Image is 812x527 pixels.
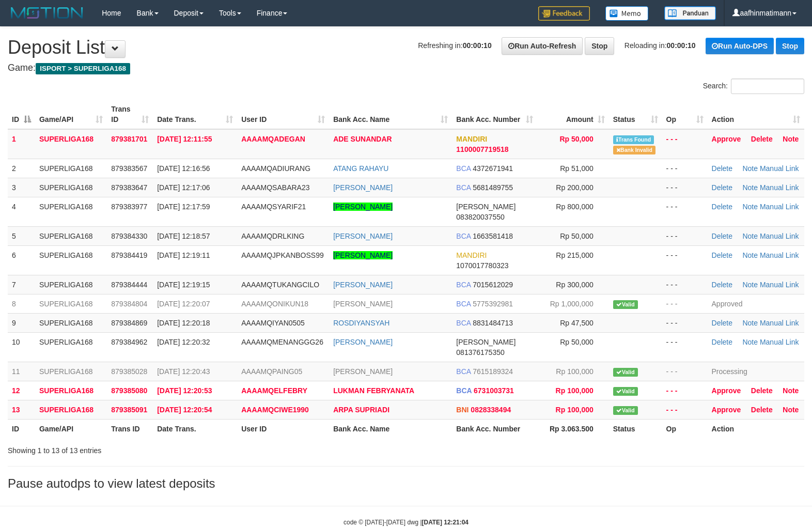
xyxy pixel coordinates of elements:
a: Approve [712,406,741,414]
td: 2 [8,159,35,178]
span: Copy 5775392981 to clipboard [473,300,513,308]
span: BCA [456,164,471,173]
span: Rp 215,000 [556,251,593,259]
span: Valid transaction [613,300,638,309]
td: 3 [8,178,35,197]
td: 9 [8,313,35,332]
th: Rp 3.063.500 [537,419,609,438]
a: Manual Link [760,232,799,240]
td: SUPERLIGA168 [35,275,107,294]
td: SUPERLIGA168 [35,226,107,245]
td: SUPERLIGA168 [35,178,107,197]
strong: 00:00:10 [463,41,492,50]
span: [DATE] 12:18:57 [157,232,210,240]
a: LUKMAN FEBRYANATA [333,386,414,395]
span: 879384330 [111,232,147,240]
a: [PERSON_NAME] [333,232,393,240]
th: Amount: activate to sort column ascending [537,100,609,129]
td: 5 [8,226,35,245]
a: Stop [776,38,804,54]
td: 8 [8,294,35,313]
span: BCA [456,367,471,376]
a: [PERSON_NAME] [333,338,393,346]
span: Copy 1100007719518 to clipboard [456,145,508,153]
th: ID: activate to sort column descending [8,100,35,129]
span: AAAAMQONIKUN18 [241,300,308,308]
span: Rp 50,000 [560,232,594,240]
img: Feedback.jpg [538,6,590,21]
span: Rp 800,000 [556,203,593,211]
td: - - - [662,129,708,159]
th: Action: activate to sort column ascending [708,100,804,129]
td: - - - [662,381,708,400]
span: 879383567 [111,164,147,173]
td: - - - [662,400,708,419]
span: Rp 50,000 [560,338,594,346]
td: SUPERLIGA168 [35,129,107,159]
a: Run Auto-DPS [706,38,774,54]
span: AAAAMQMENANGGG26 [241,338,323,346]
td: SUPERLIGA168 [35,381,107,400]
th: User ID: activate to sort column ascending [237,100,329,129]
a: Note [783,406,799,414]
span: 879383647 [111,183,147,192]
span: AAAAMQCIWE1990 [241,406,309,414]
span: AAAAMQADIURANG [241,164,310,173]
span: Rp 100,000 [556,367,593,376]
a: Note [742,183,758,192]
a: Note [742,203,758,211]
td: Approved [708,294,804,313]
span: [PERSON_NAME] [456,338,516,346]
td: - - - [662,313,708,332]
label: Search: [703,79,804,94]
h1: Deposit List [8,37,804,58]
span: Copy 0828338494 to clipboard [471,406,511,414]
span: BNI [456,406,469,414]
a: Manual Link [760,281,799,289]
span: BCA [456,386,472,395]
span: Bank is not match [613,146,655,154]
span: 879385028 [111,367,147,376]
th: Bank Acc. Name: activate to sort column ascending [329,100,452,129]
span: Valid transaction [613,368,638,377]
span: BCA [456,300,471,308]
span: [DATE] 12:19:11 [157,251,210,259]
a: [PERSON_NAME] [333,367,393,376]
span: Copy 5681489755 to clipboard [473,183,513,192]
a: Manual Link [760,338,799,346]
th: Op [662,419,708,438]
small: code © [DATE]-[DATE] dwg | [343,519,469,526]
span: 879385091 [111,406,147,414]
span: [DATE] 12:19:15 [157,281,210,289]
strong: [DATE] 12:21:04 [422,519,469,526]
a: ATANG RAHAYU [333,164,388,173]
td: SUPERLIGA168 [35,245,107,275]
a: Manual Link [760,164,799,173]
td: - - - [662,332,708,362]
td: 13 [8,400,35,419]
td: - - - [662,362,708,381]
span: BCA [456,319,471,327]
span: [DATE] 12:20:43 [157,367,210,376]
span: Rp 100,000 [556,386,594,395]
span: AAAAMQDRLKING [241,232,304,240]
span: 879384869 [111,319,147,327]
td: SUPERLIGA168 [35,159,107,178]
span: AAAAMQSABARA23 [241,183,309,192]
a: Delete [712,203,732,211]
span: Similar transaction found [613,135,654,144]
td: - - - [662,197,708,226]
span: Valid transaction [613,406,638,415]
a: Delete [712,338,732,346]
span: 879384419 [111,251,147,259]
th: Date Trans. [153,419,237,438]
td: 6 [8,245,35,275]
a: [PERSON_NAME] [333,183,393,192]
span: Copy 8831484713 to clipboard [473,319,513,327]
th: Status [609,419,662,438]
a: Approve [712,135,741,143]
span: [DATE] 12:16:56 [157,164,210,173]
td: SUPERLIGA168 [35,332,107,362]
a: Delete [751,386,773,395]
span: AAAAMQELFEBRY [241,386,307,395]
